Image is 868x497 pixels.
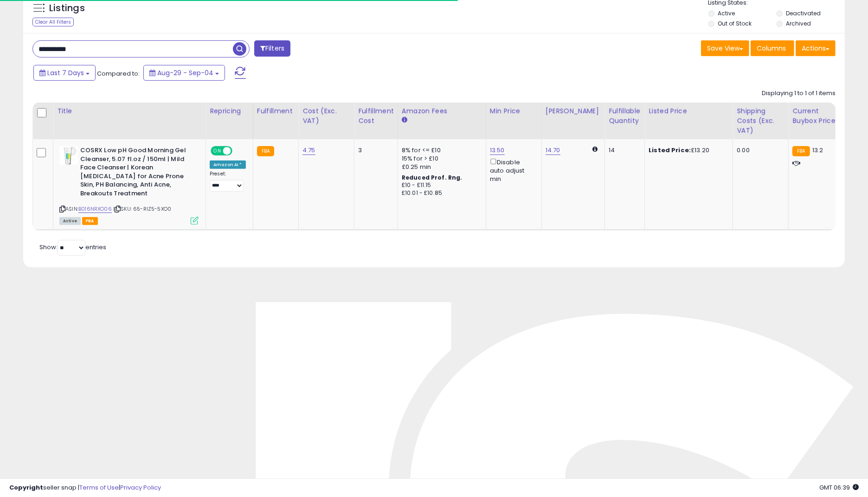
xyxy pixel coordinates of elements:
small: FBA [792,146,810,156]
div: Current Buybox Price [792,106,840,126]
button: Save View [701,40,749,56]
div: 3 [358,146,391,155]
a: 4.75 [302,146,315,155]
a: 14.70 [546,146,560,155]
div: ASIN: [59,146,199,224]
span: OFF [231,147,246,155]
div: Disable auto adjust min [490,157,534,183]
i: Calculated using Dynamic Max Price. [592,146,598,152]
span: Compared to: [97,69,140,78]
label: Deactivated [786,9,821,17]
small: FBA [257,146,274,156]
div: 15% for > £10 [402,155,479,163]
div: Amazon Fees [402,106,482,116]
small: Amazon Fees. [402,116,407,124]
a: 13.50 [490,146,505,155]
div: Amazon AI * [210,161,246,169]
div: Listed Price [649,106,729,116]
h5: Listings [49,2,85,15]
div: £10 - £11.15 [402,181,479,189]
span: ON [212,147,223,155]
button: Aug-29 - Sep-04 [143,65,225,81]
span: 13.2 [812,146,823,155]
div: Title [57,106,202,116]
div: Fulfillment Cost [358,106,394,126]
span: Show: entries [39,243,106,252]
b: Reduced Prof. Rng. [402,174,463,181]
a: B016NRXO06 [78,205,112,213]
div: [PERSON_NAME] [546,106,601,116]
span: Aug-29 - Sep-04 [157,68,213,77]
span: Last 7 Days [47,68,84,77]
div: 14 [609,146,637,155]
div: Fulfillable Quantity [609,106,641,126]
div: Repricing [210,106,249,116]
div: 8% for <= £10 [402,146,479,155]
div: 0.00 [737,146,781,155]
div: £13.20 [649,146,726,155]
div: Cost (Exc. VAT) [302,106,350,126]
label: Out of Stock [718,19,752,27]
span: All listings currently available for purchase on Amazon [59,217,81,225]
button: Last 7 Days [33,65,96,81]
span: | SKU: 65-RIZ5-5XO0 [113,205,171,213]
div: Shipping Costs (Exc. VAT) [737,106,784,136]
label: Active [718,9,735,17]
div: Min Price [490,106,538,116]
img: 31jSFIvh2TS._SL40_.jpg [59,146,78,165]
div: Preset: [210,171,246,192]
button: Columns [751,40,794,56]
b: COSRX Low pH Good Morning Gel Cleanser, 5.07 fl.oz / 150ml | Mild Face Cleanser | Korean [MEDICAL... [80,146,193,200]
span: Columns [757,44,786,53]
div: £10.01 - £10.85 [402,189,479,197]
div: £0.25 min [402,163,479,171]
b: Listed Price: [649,146,691,155]
div: Fulfillment [257,106,295,116]
span: FBA [82,217,98,225]
div: Clear All Filters [32,18,74,26]
button: Filters [254,40,290,57]
div: Displaying 1 to 1 of 1 items [762,89,836,98]
button: Actions [796,40,836,56]
label: Archived [786,19,811,27]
